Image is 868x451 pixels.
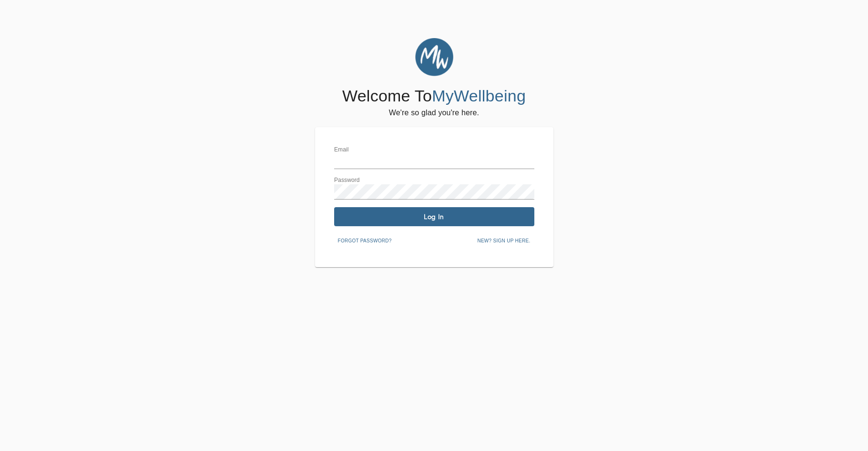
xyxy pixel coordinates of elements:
[338,237,392,245] span: Forgot password?
[415,38,453,76] img: MyWellbeing
[334,234,396,248] button: Forgot password?
[473,234,534,248] button: New? Sign up here.
[334,178,360,183] label: Password
[389,106,479,120] h6: We're so glad you're here.
[338,212,531,221] span: Log In
[477,237,530,245] span: New? Sign up here.
[432,87,526,105] span: MyWellbeing
[334,147,349,153] label: Email
[334,236,396,244] a: Forgot password?
[334,207,534,226] button: Log In
[342,86,526,106] h4: Welcome To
